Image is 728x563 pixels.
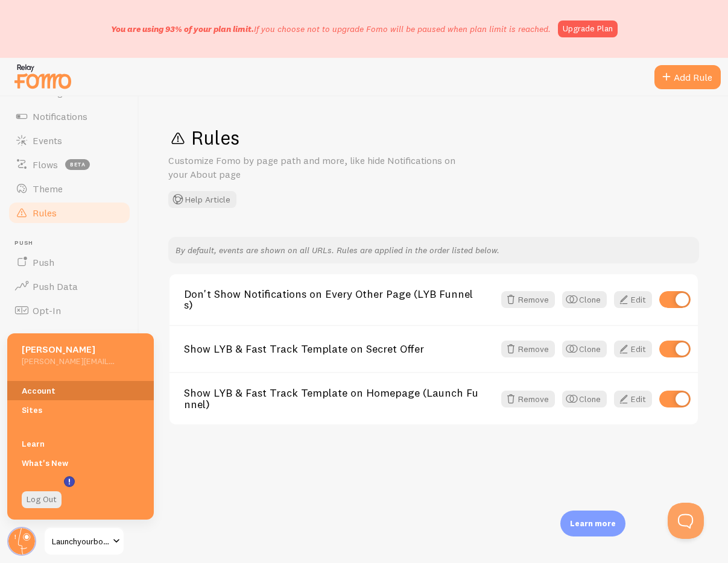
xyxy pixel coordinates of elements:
[501,291,555,308] button: Remove
[33,159,58,171] span: Flows
[176,244,692,256] p: By default, events are shown on all URLs. Rules are applied in the order listed below.
[14,239,131,247] span: Push
[501,391,555,407] button: Remove
[168,191,236,208] button: Help Article
[168,125,699,150] h1: Rules
[184,344,494,354] a: Show LYB & Fast Track Template on Secret Offer
[64,476,75,487] svg: <p>Watch New Feature Tutorials!</p>
[111,24,254,34] span: You are using 93% of your plan limit.
[33,207,57,219] span: Rules
[501,341,555,357] button: Remove
[7,177,131,201] a: Theme
[43,527,125,556] a: Launchyourboxwithsarah
[7,453,154,473] a: What's New
[7,128,131,153] a: Events
[7,201,131,225] a: Rules
[65,159,90,170] span: beta
[184,289,494,311] a: Don't Show Notifications on Every Other Page (LYB Funnels)
[33,134,62,146] span: Events
[168,154,458,181] p: Customize Fomo by page path and more, like hide Notifications on your About page
[13,61,73,92] img: fomo-relay-logo-orange.svg
[560,511,625,536] div: Learn more
[33,110,87,122] span: Notifications
[184,388,494,410] a: Show LYB & Fast Track Template on Homepage (Launch Funnel)
[614,341,652,357] a: Edit
[33,280,78,292] span: Push Data
[33,183,63,195] span: Theme
[668,503,704,539] iframe: Help Scout Beacon - Open
[570,518,616,529] p: Learn more
[614,391,652,407] a: Edit
[22,343,115,356] h5: [PERSON_NAME]
[7,298,131,322] a: Opt-In
[22,356,115,366] h5: [PERSON_NAME][EMAIL_ADDRESS][DOMAIN_NAME]
[562,391,607,407] button: Clone
[7,104,131,128] a: Notifications
[22,491,62,508] a: Log Out
[558,20,618,37] a: Upgrade Plan
[7,274,131,298] a: Push Data
[33,304,61,316] span: Opt-In
[562,291,607,308] button: Clone
[33,256,54,268] span: Push
[111,23,551,35] p: If you choose not to upgrade Fomo will be paused when plan limit is reached.
[7,250,131,274] a: Push
[614,291,652,308] a: Edit
[7,381,154,400] a: Account
[7,400,154,420] a: Sites
[52,534,109,549] span: Launchyourboxwithsarah
[7,434,154,453] a: Learn
[562,341,607,357] button: Clone
[7,153,131,177] a: Flows beta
